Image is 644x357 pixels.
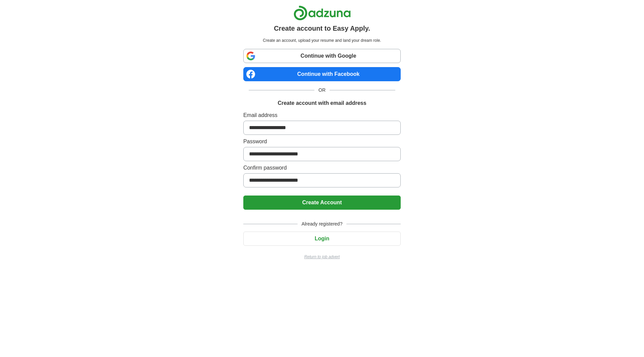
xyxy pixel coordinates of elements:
h1: Create account with email address [278,99,366,107]
button: Create Account [243,196,401,210]
span: Already registered? [298,220,346,228]
a: Continue with Google [243,49,401,63]
label: Email address [243,111,401,119]
label: Confirm password [243,164,401,172]
img: Adzuna logo [294,5,351,21]
a: Continue with Facebook [243,67,401,81]
label: Password [243,138,401,146]
h1: Create account to Easy Apply. [274,23,370,33]
span: OR [314,87,330,94]
button: Login [243,232,401,246]
a: Login [243,236,401,241]
a: Return to job advert [243,254,401,260]
p: Create an account, upload your resume and land your dream role. [245,37,399,43]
